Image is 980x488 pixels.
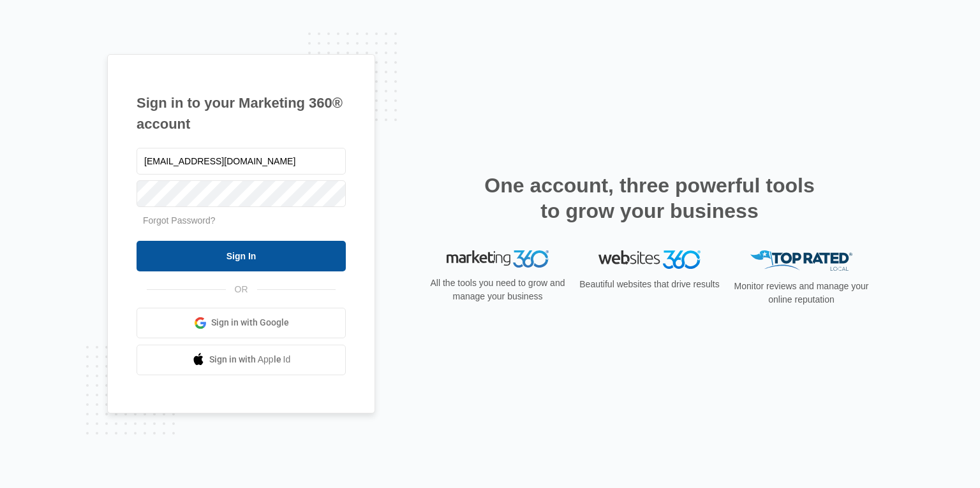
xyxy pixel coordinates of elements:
[143,215,216,226] a: Forgot Password?
[137,92,346,134] h1: Sign in to your Marketing 360® account
[730,280,873,306] p: Monitor reviews and manage your online reputation
[137,148,346,175] input: Email
[137,241,346,271] input: Sign In
[480,173,819,224] h2: One account, three powerful tools to grow your business
[426,276,569,303] p: All the tools you need to grow and manage your business
[447,250,549,268] img: Marketing 360
[137,345,346,375] a: Sign in with Apple Id
[209,353,291,366] span: Sign in with Apple Id
[226,283,257,296] span: OR
[578,278,721,291] p: Beautiful websites that drive results
[137,308,346,338] a: Sign in with Google
[750,250,852,271] img: Top Rated Local
[598,250,701,269] img: Websites 360
[211,316,289,329] span: Sign in with Google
